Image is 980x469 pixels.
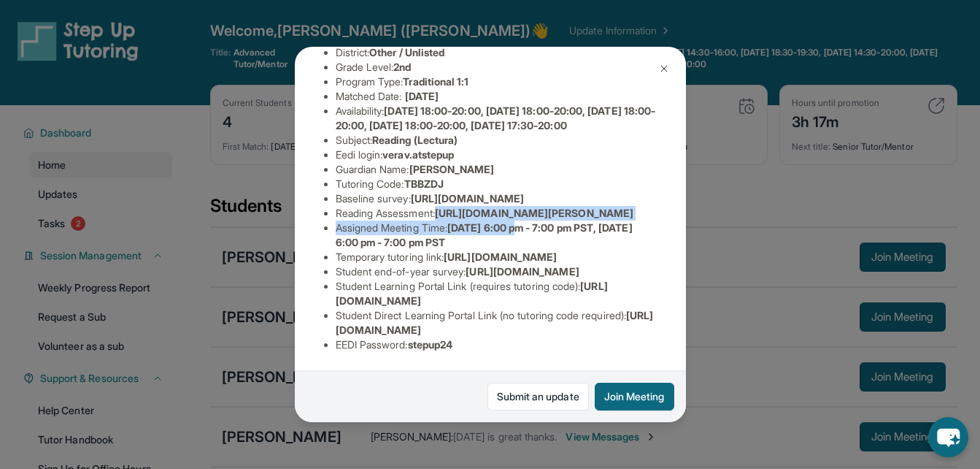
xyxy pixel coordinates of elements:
[336,104,657,133] li: Availability:
[336,162,657,177] li: Guardian Name :
[336,177,657,191] li: Tutoring Code :
[336,148,657,162] li: Eedi login :
[372,134,458,146] span: Reading (Lectura)
[487,383,589,411] a: Submit an update
[336,250,657,264] li: Temporary tutoring link :
[658,63,670,75] img: Close Icon
[403,75,468,88] span: Traditional 1:1
[369,46,444,58] span: Other / Unlisted
[336,221,633,248] span: [DATE] 6:00 pm - 7:00 pm PST, [DATE] 6:00 pm - 7:00 pm PST
[408,338,453,351] span: stepup24
[382,148,454,161] span: verav.atstepup
[393,61,411,73] span: 2nd
[336,279,657,308] li: Student Learning Portal Link (requires tutoring code) :
[336,191,657,206] li: Baseline survey :
[336,206,657,221] li: Reading Assessment :
[405,90,439,102] span: [DATE]
[336,104,656,131] span: [DATE] 18:00-20:00, [DATE] 18:00-20:00, [DATE] 18:00-20:00, [DATE] 18:00-20:00, [DATE] 17:30-20:00
[466,265,579,278] span: [URL][DOMAIN_NAME]
[336,221,657,250] li: Assigned Meeting Time :
[336,75,657,89] li: Program Type:
[409,163,495,175] span: [PERSON_NAME]
[336,45,657,60] li: District:
[336,60,657,75] li: Grade Level:
[444,251,557,263] span: [URL][DOMAIN_NAME]
[928,417,968,457] button: chat-button
[411,192,524,205] span: [URL][DOMAIN_NAME]
[336,89,657,104] li: Matched Date:
[336,133,657,148] li: Subject :
[336,338,657,352] li: EEDI Password :
[336,264,657,279] li: Student end-of-year survey :
[435,207,633,219] span: [URL][DOMAIN_NAME][PERSON_NAME]
[595,383,674,411] button: Join Meeting
[404,178,444,190] span: TBBZDJ
[336,308,657,338] li: Student Direct Learning Portal Link (no tutoring code required) :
